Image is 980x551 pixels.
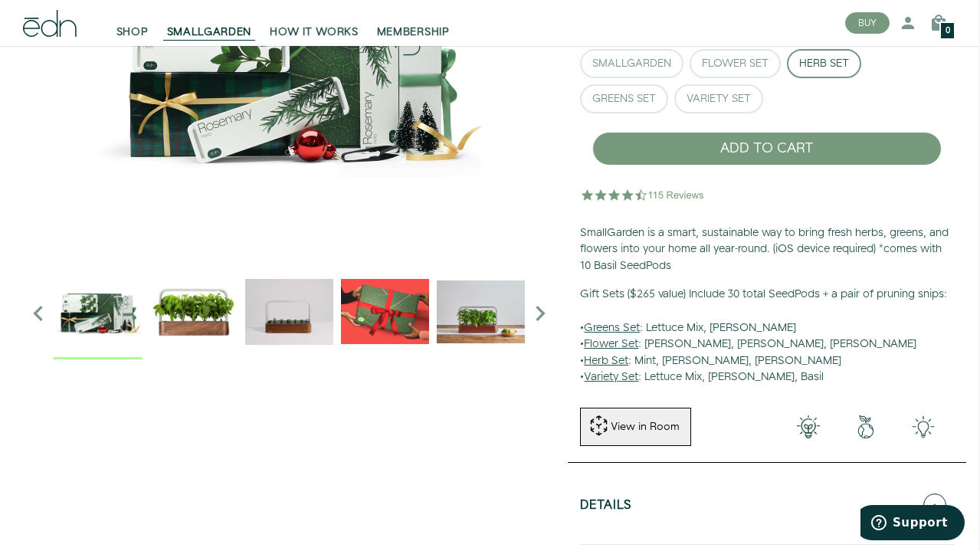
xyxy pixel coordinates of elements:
[946,27,950,35] span: 0
[787,49,861,78] button: Herb Set
[580,225,954,275] p: SmallGarden is a smart, sustainable way to bring fresh herbs, greens, and flowers into your home ...
[837,415,894,438] img: green-earth.png
[690,49,781,78] button: Flower Set
[167,25,252,40] span: SMALLGARDEN
[674,84,763,113] button: Variety Set
[687,93,751,104] div: Variety Set
[368,6,459,40] a: MEMBERSHIP
[437,267,525,356] img: edn-smallgarden-mixed-herbs-table-product-2000px_1024x.jpg
[860,505,965,543] iframe: Opens a widget where you can find more information
[580,499,632,517] h5: Details
[895,415,952,438] img: edn-smallgarden-tech.png
[341,267,429,359] div: 3 / 6
[592,132,942,166] button: ADD TO CART
[580,287,947,302] b: Gift Sets ($265 value) Include 30 total SeedPods + a pair of pruning snips:
[525,298,556,329] i: Next slide
[245,267,333,359] div: 2 / 6
[580,179,706,210] img: 4.5 star rating
[584,353,628,369] u: Herb Set
[845,12,890,34] button: BUY
[377,25,450,40] span: MEMBERSHIP
[584,320,640,336] u: Greens Set
[592,93,656,104] div: Greens Set
[437,267,525,359] div: 4 / 6
[149,267,238,356] img: Official-EDN-SMALLGARDEN-HERB-HERO-SLV-2000px_1024x.png
[580,287,954,386] p: • : Lettuce Mix, [PERSON_NAME] • : [PERSON_NAME], [PERSON_NAME], [PERSON_NAME] • : Mint, [PERSON_...
[580,478,954,532] button: Details
[261,6,367,40] a: HOW IT WORKS
[609,419,681,435] div: View in Room
[584,369,638,385] u: Variety Set
[107,6,158,40] a: SHOP
[116,25,149,40] span: SHOP
[779,415,837,438] img: 001-light-bulb.png
[270,25,358,40] span: HOW IT WORKS
[341,267,429,356] img: EMAILS_-_Holiday_21_PT1_28_9986b34a-7908-4121-b1c1-9595d1e43abe_1024x.png
[23,298,54,329] i: Previous slide
[54,267,142,356] img: edn-holiday-value-herbs-1-square_1000x.png
[245,267,333,356] img: edn-trim-basil.2021-09-07_14_55_24_1024x.gif
[580,84,668,113] button: Greens Set
[584,336,638,352] u: Flower Set
[580,49,683,78] button: SmallGarden
[799,58,849,69] div: Herb Set
[592,58,671,69] div: SmallGarden
[702,58,769,69] div: Flower Set
[149,267,238,359] div: 1 / 6
[158,6,261,40] a: SMALLGARDEN
[580,408,691,446] button: View in Room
